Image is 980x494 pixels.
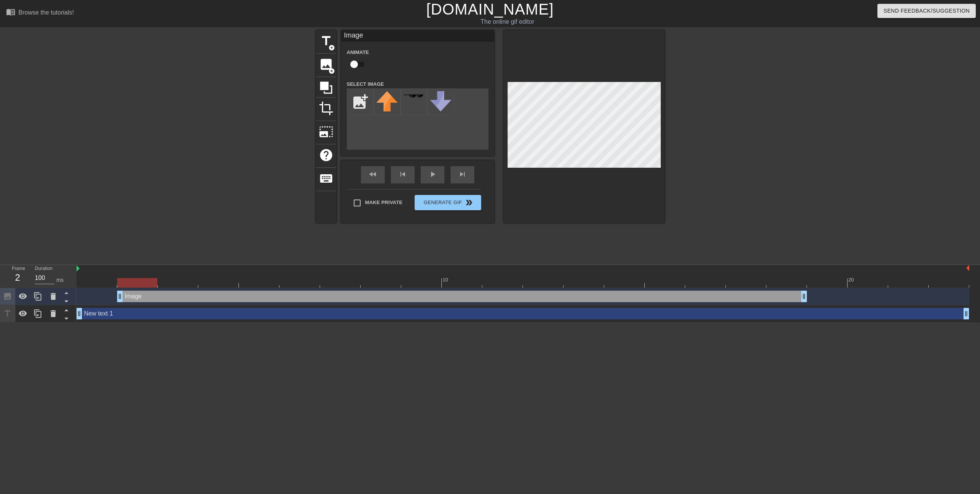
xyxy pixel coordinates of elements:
[398,170,407,179] span: skip_previous
[418,198,478,207] span: Generate Gif
[458,170,467,179] span: skip_next
[6,7,74,19] a: Browse the tutorials!
[319,124,333,139] span: photo_size_select_large
[341,30,494,42] div: Image
[319,57,333,72] span: image
[877,4,976,18] button: Send Feedback/Suggestion
[428,170,437,179] span: play_arrow
[848,276,855,284] div: 20
[426,1,554,18] a: [DOMAIN_NAME]
[966,265,969,271] img: bound-end.png
[330,17,684,26] div: The online gif editor
[6,265,29,287] div: Frame
[328,68,335,74] span: add_circle
[347,49,369,56] label: Animate
[962,310,970,317] span: drag_handle
[328,44,335,51] span: add_circle
[884,6,970,16] span: Send Feedback/Suggestion
[18,9,74,16] div: Browse the tutorials!
[12,271,23,285] div: 2
[368,170,377,179] span: fast_rewind
[376,91,398,111] img: upvote.png
[6,7,15,16] span: menu_book
[800,293,808,300] span: drag_handle
[430,91,451,111] img: downvote.png
[35,267,52,271] label: Duration
[464,198,474,207] span: double_arrow
[443,276,449,284] div: 10
[403,94,425,98] img: deal-with-it.png
[365,199,403,206] span: Make Private
[319,148,333,162] span: help
[319,171,333,186] span: keyboard
[319,101,333,116] span: crop
[415,195,481,210] button: Generate Gif
[116,293,124,300] span: drag_handle
[347,80,384,88] label: Select Image
[75,310,83,317] span: drag_handle
[56,276,64,284] div: ms
[319,34,333,48] span: title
